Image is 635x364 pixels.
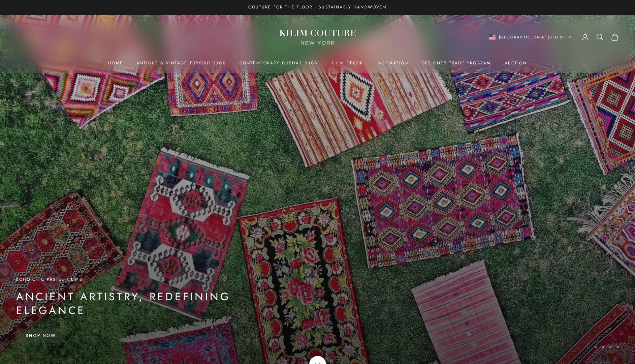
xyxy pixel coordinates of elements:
p: Ancient Artistry, Redefining Elegance [16,290,279,318]
a: Antique & Vintage Turkish Rugs [136,60,226,66]
summary: Kilim Decor [331,60,363,66]
a: Contemporary Oushak Rugs [240,60,318,66]
button: Change country or currency [489,34,571,40]
img: United States [489,35,496,40]
p: Boho-Chic Pastel Kilims [16,276,279,283]
a: Home [108,60,123,66]
a: Designer Trade Program [422,60,491,66]
a: Auction [505,60,527,66]
span: [GEOGRAPHIC_DATA] (USD $) [499,34,565,40]
a: Shop Now [16,329,66,343]
a: Inspiration [377,60,408,66]
nav: Primary navigation [16,60,619,66]
p: Couture for the Floor · Sustainably Handwoven [248,4,386,11]
nav: Secondary navigation [489,33,619,41]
